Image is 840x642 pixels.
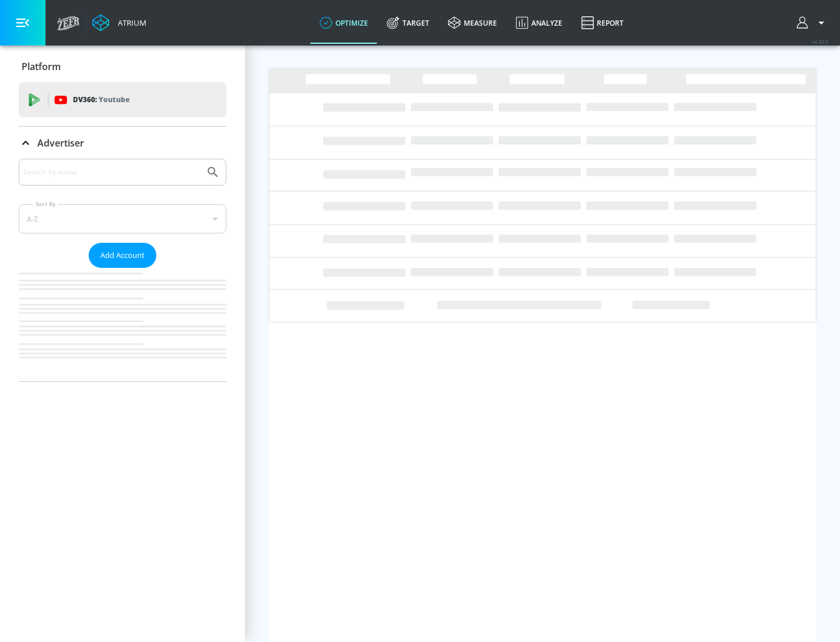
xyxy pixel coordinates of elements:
a: measure [439,2,506,44]
a: Target [377,2,439,44]
div: Atrium [113,18,146,28]
p: Advertiser [37,137,84,149]
span: Add Account [100,249,145,262]
a: optimize [310,2,377,44]
div: DV360: Youtube [19,82,226,117]
p: Youtube [99,93,129,106]
p: Platform [22,60,61,73]
a: Atrium [92,14,146,32]
div: Advertiser [19,159,226,381]
p: DV360: [73,93,129,106]
a: Analyze [506,2,572,44]
div: Advertiser [19,127,226,159]
a: Report [572,2,633,44]
input: Search by name [23,165,200,180]
div: A-Z [19,204,226,233]
label: Sort By [33,200,58,208]
div: Platform [19,50,226,83]
span: v 4.32.0 [812,39,828,45]
button: Add Account [89,243,156,268]
nav: list of Advertiser [19,268,226,381]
